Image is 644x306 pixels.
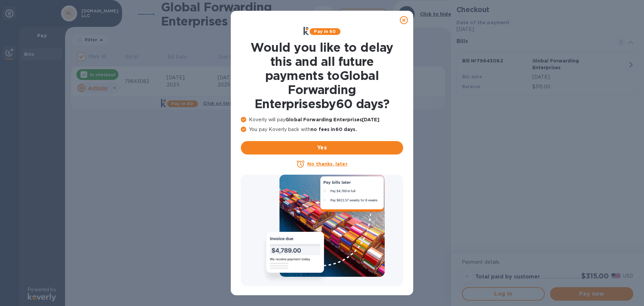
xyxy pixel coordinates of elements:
p: Koverly will pay [241,116,403,123]
b: no fees in 60 days . [311,127,357,132]
h1: Would you like to delay this and all future payments to Global Forwarding Enterprises by 60 days ? [241,40,403,111]
button: Yes [241,141,403,155]
b: Pay in 60 [314,29,336,34]
p: You pay Koverly back with [241,126,403,133]
b: Global Forwarding Enterprises [DATE] [285,117,379,122]
span: Yes [246,144,398,152]
u: No thanks, later [307,161,347,167]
